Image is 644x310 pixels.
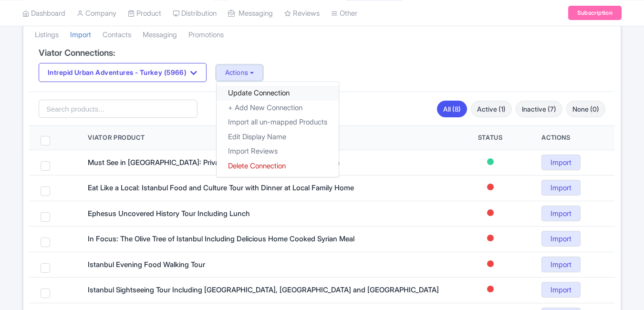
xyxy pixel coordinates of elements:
[530,126,615,150] th: Actions
[88,234,439,245] div: In Focus: The Olive Tree of Istanbul Including Delicious Home Cooked Syrian Meal
[76,126,450,150] th: Viator Product
[39,63,207,82] button: Intrepid Urban Adventures - Turkey (5966)
[88,157,439,168] div: Must See in Istanbul: Private Full-Day Experience & Local Lunch
[471,101,512,117] a: Active (1)
[39,48,605,58] h4: Viator Connections:
[487,286,494,292] span: Inactive
[487,184,494,190] span: Inactive
[217,158,339,173] a: Delete Connection
[487,158,494,165] span: Active
[88,259,439,270] div: Istanbul Evening Food Walking Tour
[88,285,439,296] div: Istanbul Sightseeing Tour Including Grand Bazaar, Suleymaniye Mosque and Sultanahmet
[217,144,339,159] a: Import Reviews
[541,155,581,170] a: Import
[487,235,494,241] span: Inactive
[88,183,439,194] div: Eat Like a Local: Istanbul Food and Culture Tour with Dinner at Local Family Home
[450,126,530,150] th: Status
[188,22,224,48] a: Promotions
[217,100,339,115] a: + Add New Connection
[516,101,562,117] a: Inactive (7)
[70,22,91,48] a: Import
[39,100,197,118] input: Search products...
[217,115,339,130] a: Import all un-mapped Products
[217,129,339,144] a: Edit Display Name
[487,260,494,267] span: Inactive
[217,86,339,101] a: Update Connection
[103,22,131,48] a: Contacts
[88,208,439,219] div: Ephesus Uncovered History Tour Including Lunch
[35,22,59,48] a: Listings
[143,22,177,48] a: Messaging
[487,209,494,216] span: Inactive
[437,101,467,117] a: All (8)
[216,65,263,81] button: Actions
[566,101,605,117] a: None (0)
[568,6,622,20] a: Subscription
